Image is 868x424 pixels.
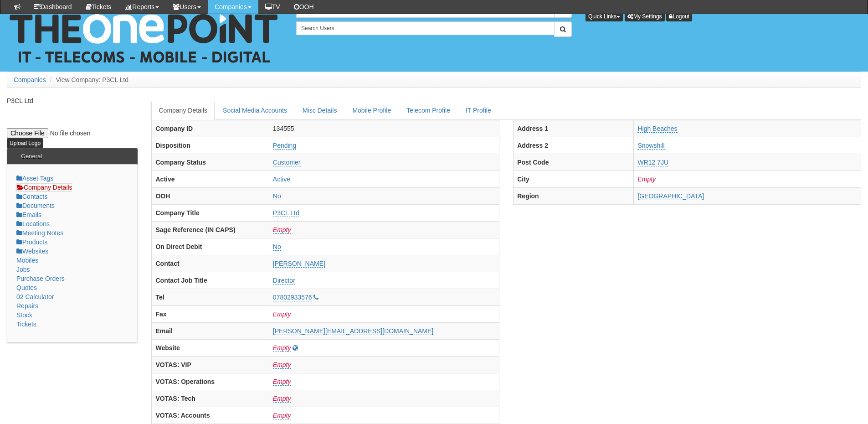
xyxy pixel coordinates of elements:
[586,11,623,21] button: Quick Links
[273,243,281,251] a: No
[273,226,291,234] a: Empty
[16,229,63,237] a: Meeting Notes
[345,101,398,120] a: Mobile Profile
[152,187,269,204] th: OOH
[16,248,48,255] a: Websites
[273,142,296,150] a: Pending
[625,11,665,21] a: My Settings
[637,125,677,133] a: High Beaches
[16,175,53,182] a: Asset Tags
[273,176,290,183] a: Active
[16,183,72,191] a: Company Details
[273,310,291,318] a: Empty
[514,154,634,171] th: Post Code
[152,204,269,221] th: Company Title
[273,344,291,352] a: Empty
[16,293,54,300] a: 02 Calculator
[152,120,269,137] th: Company ID
[273,395,291,403] a: Empty
[16,211,41,218] a: Emails
[16,238,47,246] a: Products
[216,101,294,120] a: Social Media Accounts
[273,209,299,217] a: P3CL Ltd
[152,238,269,255] th: On Direct Debit
[14,76,46,83] a: Companies
[637,159,668,166] a: WR12 7JU
[152,356,269,373] th: VOTAS: VIP
[152,255,269,272] th: Contact
[16,149,46,164] h3: General
[16,284,37,291] a: Quotes
[151,101,215,120] a: Company Details
[16,220,50,228] a: Locations
[152,339,269,356] th: Website
[637,176,656,183] a: Empty
[7,96,138,105] p: P3CL Ltd
[152,322,269,339] th: Email
[152,390,269,407] th: VOTAS: Tech
[48,75,128,84] li: View Company: P3CL Ltd
[514,187,634,204] th: Region
[295,101,344,120] a: Misc Details
[269,120,499,137] td: 134555
[152,137,269,154] th: Disposition
[666,11,692,21] a: Logout
[273,260,325,268] a: [PERSON_NAME]
[16,257,38,264] a: Mobiles
[296,21,555,35] input: Search Users
[152,154,269,171] th: Company Status
[273,327,433,335] a: [PERSON_NAME][EMAIL_ADDRESS][DOMAIN_NAME]
[152,171,269,187] th: Active
[16,321,36,328] a: Tickets
[152,373,269,390] th: VOTAS: Operations
[399,101,457,120] a: Telecom Profile
[152,289,269,305] th: Tel
[273,361,291,369] a: Empty
[7,138,43,148] input: Upload Logo
[273,192,281,200] a: No
[16,202,55,209] a: Documents
[273,277,295,284] a: Director
[152,305,269,322] th: Fax
[514,120,634,137] th: Address 1
[514,171,634,187] th: City
[273,378,291,386] a: Empty
[16,193,47,200] a: Contacts
[16,266,30,273] a: Jobs
[16,311,32,319] a: Stock
[152,272,269,289] th: Contact Job Title
[16,302,38,310] a: Repairs
[458,101,498,120] a: IT Profile
[637,192,704,200] a: [GEOGRAPHIC_DATA]
[152,221,269,238] th: Sage Reference (IN CAPS)
[514,137,634,154] th: Address 2
[273,412,291,419] a: Empty
[273,159,301,166] a: Customer
[637,142,664,150] a: Snowshill
[273,294,312,301] a: 07802933576
[16,275,65,282] a: Purchase Orders
[152,407,269,424] th: VOTAS: Accounts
